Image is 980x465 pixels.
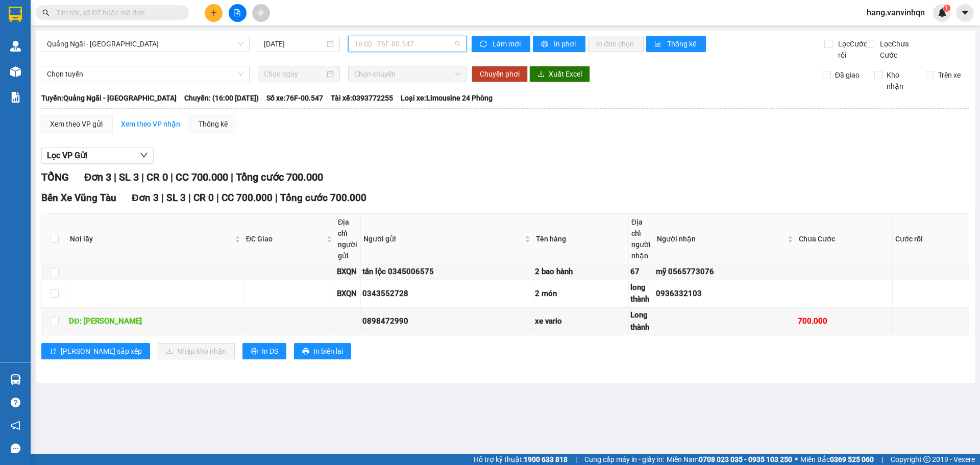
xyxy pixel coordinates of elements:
sup: 1 [943,5,950,12]
span: CR 0 [146,171,168,183]
span: caret-down [961,8,970,17]
span: In biên lai [313,346,343,357]
span: | [231,171,233,183]
span: sort-ascending [50,348,57,356]
span: Lọc VP Gửi [47,149,87,162]
img: warehouse-icon [10,66,21,77]
div: Địa chỉ người gửi [338,216,358,261]
span: | [141,171,144,183]
span: 16:00 - 76F-00.547 [354,36,460,52]
span: CC 700.000 [176,171,228,183]
div: Xem theo VP nhận [121,118,180,130]
span: | [188,192,191,204]
span: search [42,9,50,16]
span: Trên xe [934,69,965,81]
span: SL 3 [119,171,139,183]
span: Hỗ trợ kỹ thuật: [474,454,568,465]
img: warehouse-icon [10,374,21,385]
span: ⚪️ [795,457,798,461]
span: | [575,454,577,465]
button: In đơn chọn [588,36,644,52]
div: Long thành [630,309,652,333]
div: 700.000 [798,315,891,328]
div: 0936332103 [656,288,795,300]
button: printerIn phơi [533,36,585,52]
span: copyright [923,456,930,463]
span: Cung cấp máy in - giấy in: [584,454,664,465]
div: 0343552728 [362,288,531,300]
img: solution-icon [10,92,21,103]
span: Người nhận [657,233,786,244]
div: tấn lộc 0345006575 [362,266,531,278]
button: printerIn DS [242,343,286,359]
span: Chuyến: (16:00 [DATE]) [184,92,259,104]
span: Chọn tuyến [47,66,243,82]
div: BXQN [337,288,359,300]
div: Xem theo VP gửi [50,118,103,130]
span: Miền Bắc [800,454,874,465]
span: aim [257,9,264,16]
span: Bến Xe Vũng Tàu [41,192,116,204]
span: Người gửi [363,233,523,244]
span: | [881,454,883,465]
input: 14/09/2025 [264,38,325,50]
span: Thống kê [667,38,698,50]
span: Đơn 3 [132,192,159,204]
input: Tìm tên, số ĐT hoặc mã đơn [56,7,177,18]
span: In DS [262,346,278,357]
span: printer [541,40,550,48]
button: printerIn biên lai [294,343,351,359]
button: syncLàm mới [472,36,530,52]
span: Đơn 3 [84,171,111,183]
th: Chưa Cước [796,214,893,264]
div: 67 [630,266,652,278]
span: Lọc Cước rồi [834,38,869,61]
span: [PERSON_NAME] sắp xếp [61,346,142,357]
button: aim [252,4,270,22]
span: Số xe: 76F-00.547 [266,92,323,104]
span: | [114,171,116,183]
span: | [275,192,278,204]
div: BXQN [337,266,359,278]
img: warehouse-icon [10,41,21,52]
span: ĐC Giao [246,233,325,244]
strong: 0708 023 035 - 0935 103 250 [699,455,792,463]
button: file-add [229,4,247,22]
span: | [161,192,164,204]
div: 2 món [535,288,627,300]
span: message [11,444,20,453]
span: sync [480,40,488,48]
span: Làm mới [493,38,522,50]
button: downloadNhập kho nhận [158,343,235,359]
span: Tổng cước 700.000 [236,171,323,183]
img: icon-new-feature [938,8,947,17]
button: bar-chartThống kê [646,36,706,52]
input: Chọn ngày [264,68,325,80]
b: Tuyến: Quảng Ngãi - [GEOGRAPHIC_DATA] [41,94,177,102]
div: long thành [630,282,652,306]
button: plus [205,4,223,22]
span: Đã giao [831,69,864,81]
button: Chuyển phơi [472,66,528,82]
button: caret-down [956,4,974,22]
span: Tổng cước 700.000 [280,192,366,204]
span: plus [210,9,217,16]
div: 2 bao hành [535,266,627,278]
span: Nơi lấy [70,233,233,244]
th: Tên hàng [533,214,629,264]
span: printer [302,348,309,356]
span: 1 [945,5,948,12]
th: Cước rồi [893,214,969,264]
strong: 1900 633 818 [524,455,568,463]
span: Kho nhận [883,69,918,92]
div: Địa chỉ người nhận [631,216,651,261]
span: Xuất Excel [549,68,582,80]
span: printer [251,348,258,356]
span: SL 3 [166,192,186,204]
span: hang.vanvinhqn [859,6,933,19]
button: sort-ascending[PERSON_NAME] sắp xếp [41,343,150,359]
button: Lọc VP Gửi [41,148,154,164]
span: Quảng Ngãi - Vũng Tàu [47,36,243,52]
span: bar-chart [654,40,663,48]
div: 0898472990 [362,315,531,328]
